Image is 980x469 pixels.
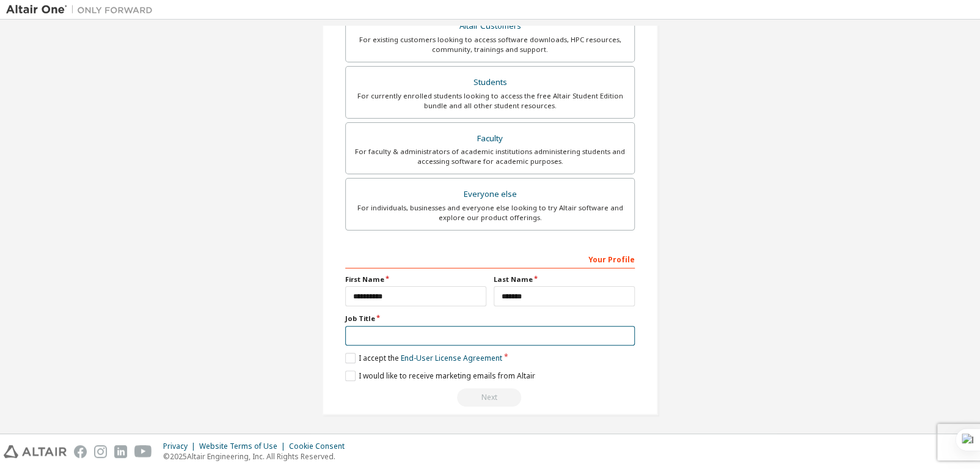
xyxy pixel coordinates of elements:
[353,74,627,91] div: Students
[353,186,627,203] div: Everyone else
[163,451,352,462] p: © 2025 Altair Engineering, Inc. All Rights Reserved.
[345,249,635,268] div: Your Profile
[199,441,289,451] div: Website Terms of Use
[289,441,352,451] div: Cookie Consent
[353,18,627,35] div: Altair Customers
[345,371,535,381] label: I would like to receive marketing emails from Altair
[134,445,152,458] img: youtube.svg
[353,130,627,147] div: Faculty
[345,353,502,363] label: I accept the
[401,353,502,363] a: End-User License Agreement
[353,91,627,111] div: For currently enrolled students looking to access the free Altair Student Edition bundle and all ...
[114,445,127,458] img: linkedin.svg
[6,4,159,16] img: Altair One
[345,275,486,284] label: First Name
[345,314,635,323] label: Job Title
[353,35,627,54] div: For existing customers looking to access software downloads, HPC resources, community, trainings ...
[345,388,635,407] div: Read and acccept EULA to continue
[4,445,67,458] img: altair_logo.svg
[74,445,87,458] img: facebook.svg
[163,441,199,451] div: Privacy
[94,445,107,458] img: instagram.svg
[353,147,627,166] div: For faculty & administrators of academic institutions administering students and accessing softwa...
[353,203,627,223] div: For individuals, businesses and everyone else looking to try Altair software and explore our prod...
[494,275,635,284] label: Last Name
